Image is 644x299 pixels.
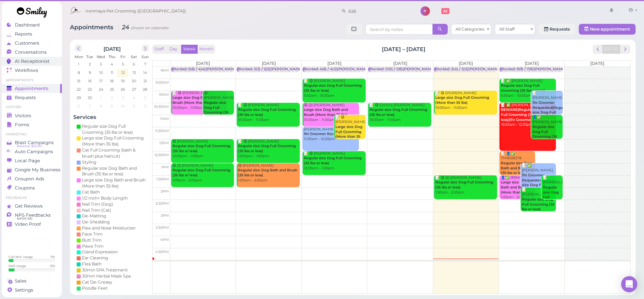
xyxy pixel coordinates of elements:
a: Video Proof [2,220,62,229]
span: 3 [121,95,124,101]
div: Cat Bath [82,189,100,195]
span: Local Page [15,158,40,164]
span: Coupons [15,185,35,191]
div: Butt Trim [82,237,102,243]
span: [DATE] [590,61,604,66]
div: Styling [82,159,96,165]
span: NPS Feedbacks [15,212,51,218]
span: 12:30pm [154,153,169,157]
a: Appointments [2,84,62,93]
span: 2 [88,61,91,67]
button: Staff [152,45,166,54]
div: 😋 (2) [PERSON_NAME] 1:00pm - 2:00pm [172,163,234,183]
div: 📝 ✅ [PERSON_NAME] winter , new dog [PERSON_NAME] 1:00pm - 2:00pm [522,163,556,213]
div: Open Intercom Messenger [621,276,637,292]
span: Sun [142,54,149,59]
b: Large size Dog Bath and Brush (More than 35 lbs) [172,95,216,105]
b: Regular size Dog Full Grooming (35 lbs or less) [238,108,296,117]
a: Google My Business [2,165,62,174]
span: Ironmaya Pet Grooming ([GEOGRAPHIC_DATA]) [85,2,186,20]
b: 1hr Groomer Requested|Regular size Dog Full Grooming (35 lbs or less) [532,100,567,125]
div: Face Trim [82,231,103,237]
div: 13 % [50,264,55,268]
span: 28 [142,86,148,92]
span: 11 [132,103,136,109]
a: Reports [2,30,62,39]
b: Regular size Dog Full Grooming (35 lbs or less) [435,180,493,189]
span: 27 [131,86,136,92]
span: [DATE] [459,61,473,66]
div: 11 % [50,255,55,259]
a: Groupon Ads [2,174,62,183]
span: 18 [109,78,114,84]
div: Gland Expression [82,249,118,255]
span: 5 [121,61,124,67]
b: Large size Dog Bath and Brush (More than 35 lbs) [304,108,348,117]
span: 26 [120,86,126,92]
div: 30min Herbal Mask Spa [82,273,131,279]
span: Forms [15,122,29,128]
span: Get Reviews [15,203,43,209]
input: Search by notes [365,24,433,35]
span: 15 [76,78,81,84]
a: Forms [2,120,62,129]
span: 1:30pm [156,177,169,181]
span: Conversations [15,49,47,55]
a: Conversations [2,48,62,57]
span: 14 [143,70,148,76]
span: Sales [15,278,27,284]
span: 12pm [159,141,169,145]
a: AI Receptionist [2,57,62,66]
span: Requests [15,95,36,100]
div: 😋 [PERSON_NAME] 12:00pm - 1:00pm [172,139,234,159]
b: Regular size Dog Full Grooming (35 lbs or less) [304,83,362,93]
span: 6 [132,61,136,67]
span: 25 [109,86,114,92]
span: 17 [98,78,103,84]
div: 📝 😋 [PERSON_NAME] 12:00pm - 1:00pm [238,139,300,159]
span: 2:30pm [156,201,169,206]
span: [DATE] [262,61,276,66]
span: 7 [143,61,147,67]
button: prev [75,45,82,52]
span: Auto Campaigns [15,149,53,155]
span: Settings [15,287,33,293]
span: All Categories [455,27,484,32]
div: 📝 [PERSON_NAME] 2:00pm - 3:00pm [522,187,556,217]
div: De-Shedding [82,219,110,225]
span: 21 [143,78,147,84]
span: 1 [99,95,102,101]
span: 6 [77,103,80,109]
button: [DATE] [602,45,620,54]
span: Reports [15,31,32,37]
span: 4pm [160,238,169,242]
b: Large size Dog Full Grooming (More than 35 lbs) [435,95,489,105]
span: 9am [161,68,169,73]
span: 11 [110,70,114,76]
b: Large size Dog Full Grooming (More than 35 lbs) [335,125,362,144]
div: Regular size Dog Full Grooming (35 lbs or less) [82,123,147,135]
div: Cat Full Grooming (bath & brush plus haircut) [82,147,147,159]
span: 29 [76,95,81,101]
div: Paws Trim [82,243,104,249]
small: shown on calendar [131,26,169,30]
span: 24 [98,86,104,92]
div: 📝 [PERSON_NAME] [PERSON_NAME] 10:00am - 11:00am [532,91,563,140]
span: Sat [131,54,137,59]
b: Regular size Dog Full Grooming (35 lbs or less) [304,156,362,165]
span: 16 [87,78,92,84]
div: 📝 ✅ [PERSON_NAME] 9:30am - 10:30am [500,79,556,98]
span: 4:30pm [155,250,169,254]
a: Requests [2,93,62,102]
b: BEWARE|Regular size Dog Full Grooming (35 lbs or less)|1hr Groomer Requested [501,108,553,122]
h4: Services [73,114,151,120]
span: Video Proof [15,221,41,227]
div: SMS Usage [8,264,26,268]
span: 12 [143,103,147,109]
a: Auto Campaigns [2,147,62,156]
div: Blocked: 3(4) / 3(3)[PERSON_NAME],[PERSON_NAME] • appointment [435,67,559,72]
li: Marketing [2,132,62,137]
div: [PERSON_NAME] 11:30am - 12:30pm [304,127,359,142]
span: [DATE] [525,61,539,66]
span: Tue [86,54,93,59]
